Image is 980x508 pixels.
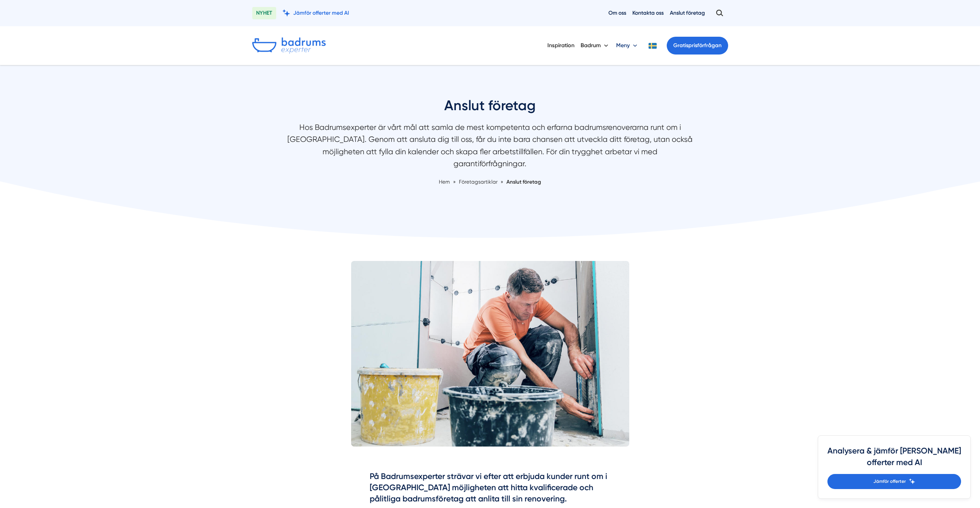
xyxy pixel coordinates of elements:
span: Jämför offerter [873,478,906,485]
button: Badrum [581,36,610,56]
span: Gratis [673,42,688,49]
a: Anslut företag [506,179,541,185]
a: Anslut företag [670,9,705,17]
p: Hos Badrumsexperter är vårt mål att samla de mest kompetenta och erfarna badrumsrenoverarna runt ... [285,121,695,174]
span: Jämför offerter med AI [293,9,349,17]
a: Inspiration [547,36,574,55]
a: Jämför offerter [827,474,961,489]
button: Öppna sök [711,6,728,20]
h1: Anslut företag [285,96,695,121]
nav: Breadcrumb [285,178,695,186]
img: Anslut till Badrumsexperter [351,261,629,447]
span: Företagsartiklar [459,179,498,185]
a: Jämför offerter med AI [282,9,349,17]
a: Företagsartiklar [459,179,499,185]
h4: På Badrumsexperter strävar vi efter att erbjuda kunder runt om i [GEOGRAPHIC_DATA] möjligheten at... [370,470,611,507]
a: Kontakta oss [632,9,664,17]
img: Badrumsexperter.se logotyp [252,38,326,54]
span: » [453,178,456,186]
a: Gratisprisförfrågan [667,37,728,55]
button: Meny [616,36,639,56]
h4: Analysera & jämför [PERSON_NAME] offerter med AI [827,445,961,474]
span: NYHET [252,7,276,19]
span: » [501,178,503,186]
a: Hem [439,179,450,185]
a: Om oss [608,9,626,17]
